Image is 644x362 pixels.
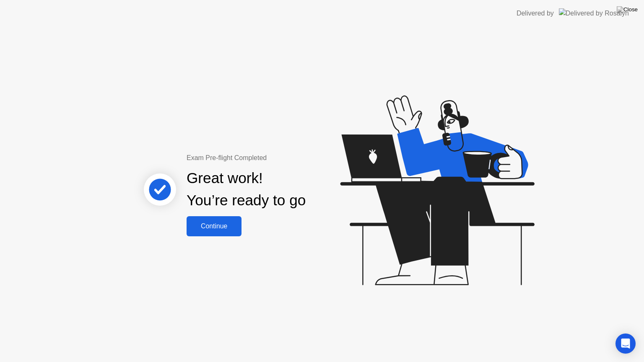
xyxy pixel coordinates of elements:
[187,153,360,163] div: Exam Pre-flight Completed
[615,334,636,354] div: Open Intercom Messenger
[517,8,554,18] div: Delivered by
[189,222,239,230] div: Continue
[187,216,241,236] button: Continue
[559,8,629,18] img: Delivered by Rosalyn
[187,167,306,212] div: Great work! You’re ready to go
[617,6,638,13] img: Close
